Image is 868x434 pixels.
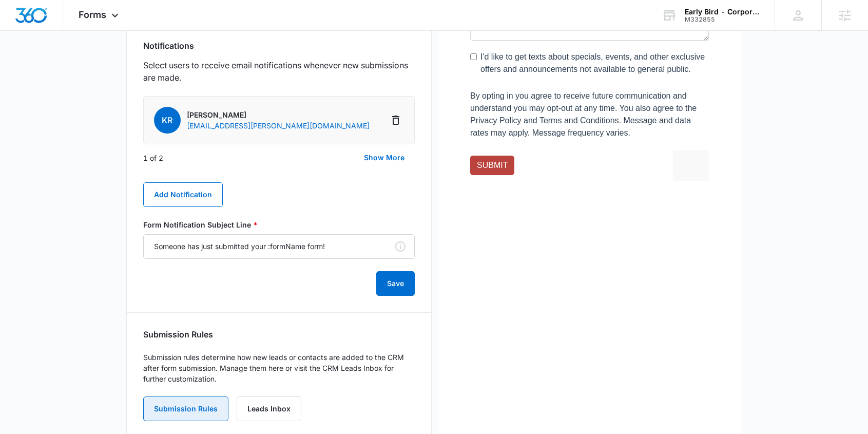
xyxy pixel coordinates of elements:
[376,271,415,296] button: Save
[354,145,415,170] button: Show More
[143,41,194,51] h3: Notifications
[143,153,163,163] p: 1 of 2
[388,112,404,128] button: Delete Notification
[143,352,415,384] p: Submission rules determine how new leads or contacts are added to the CRM after form submission. ...
[685,8,760,16] div: account name
[187,109,370,120] p: [PERSON_NAME]
[143,182,223,207] button: Add Notification
[187,120,370,131] p: [EMAIL_ADDRESS][PERSON_NAME][DOMAIN_NAME]
[143,329,213,339] h3: Submission Rules
[143,59,415,84] p: Select users to receive email notifications whenever new submissions are made.
[143,397,228,421] button: Submission Rules
[154,107,181,134] span: KR
[685,16,760,23] div: account id
[237,397,301,421] a: Leads Inbox
[79,9,106,20] span: Forms
[143,219,415,230] label: Form Notification Subject Line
